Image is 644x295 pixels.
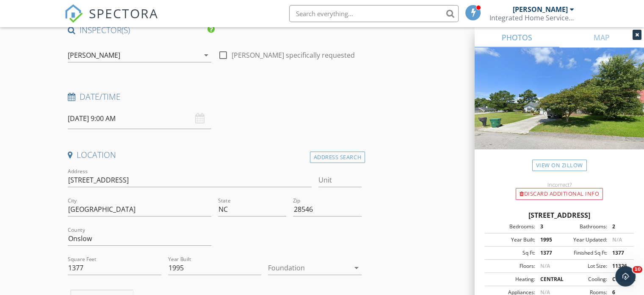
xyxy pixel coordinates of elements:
[535,249,559,257] div: 1377
[68,51,120,59] div: [PERSON_NAME]
[535,275,559,283] div: CENTRAL
[64,11,158,29] a: SPECTORA
[535,223,559,230] div: 3
[487,275,535,283] div: Heating:
[559,27,644,48] a: MAP
[540,262,550,270] span: N/A
[559,275,607,283] div: Cooling:
[535,236,559,244] div: 1995
[475,48,644,170] img: streetview
[89,4,158,22] span: SPECTORA
[532,160,587,171] a: View on Zillow
[487,249,535,257] div: Sq Ft:
[232,51,355,59] label: [PERSON_NAME] specifically requested
[607,275,631,283] div: CENTRAL
[607,262,631,270] div: 11326
[516,188,603,200] div: Discard Additional info
[487,223,535,230] div: Bedrooms:
[475,181,644,188] div: Incorrect?
[201,50,211,60] i: arrow_drop_down
[633,266,642,273] span: 10
[559,262,607,270] div: Lot Size:
[351,263,362,273] i: arrow_drop_down
[559,236,607,244] div: Year Updated:
[485,210,634,220] div: [STREET_ADDRESS]
[607,223,631,230] div: 2
[68,149,362,160] h4: Location
[612,236,622,243] span: N/A
[513,5,568,14] div: [PERSON_NAME]
[310,152,365,163] div: Address Search
[487,236,535,244] div: Year Built:
[68,91,362,102] h4: Date/Time
[68,108,211,129] input: Select date
[487,262,535,270] div: Floors:
[607,249,631,257] div: 1377
[64,4,83,23] img: The Best Home Inspection Software - Spectora
[475,27,559,48] a: PHOTOS
[559,249,607,257] div: Finished Sq Ft:
[289,5,459,22] input: Search everything...
[559,223,607,230] div: Bathrooms:
[489,14,574,22] div: Integrated Home Services and Consulting, Inc.
[615,266,636,287] iframe: Intercom live chat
